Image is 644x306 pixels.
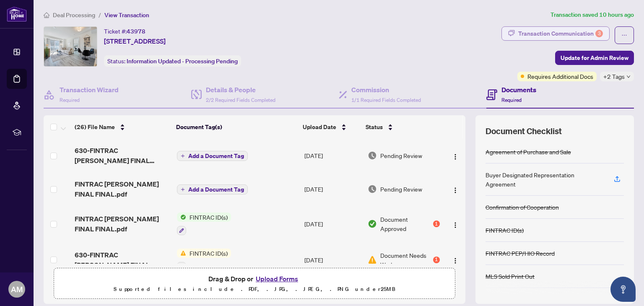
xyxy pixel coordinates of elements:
h4: Documents [501,85,536,95]
button: Add a Document Tag [177,150,248,161]
button: Add a Document Tag [177,184,248,195]
span: 2/2 Required Fields Completed [206,97,275,103]
img: logo [7,6,27,22]
img: Status Icon [177,213,186,222]
div: Transaction Communication [518,27,603,40]
button: Add a Document Tag [177,184,248,194]
div: Confirmation of Cooperation [486,202,559,212]
div: FINTRAC PEP/HIO Record [486,249,555,258]
button: Update for Admin Review [555,51,634,65]
img: Document Status [368,219,377,228]
article: Transaction saved 10 hours ago [551,10,634,20]
span: home [44,12,49,18]
span: FINTRAC ID(s) [186,249,231,258]
span: View Transaction [104,11,149,19]
button: Upload Forms [253,273,301,284]
button: Open asap [610,277,636,302]
span: AM [11,283,23,295]
img: Document Status [368,184,377,194]
button: Logo [449,217,462,231]
img: IMG-C12146554_1.jpg [44,27,97,66]
span: Requires Additional Docs [527,72,593,81]
th: (26) File Name [71,115,173,139]
td: [DATE] [301,139,364,172]
span: Required [501,97,522,103]
button: Add a Document Tag [177,151,248,161]
span: 630-FINTRAC [PERSON_NAME] FINAL FINAL.pdf [75,250,170,270]
div: Buyer Designated Representation Agreement [486,170,604,189]
img: Document Status [368,151,377,160]
button: Status IconFINTRAC ID(s) [177,213,231,235]
p: Supported files include .PDF, .JPG, .JPEG, .PNG under 25 MB [59,284,450,294]
h4: Transaction Wizard [60,85,119,95]
span: Deal Processing [53,11,95,19]
div: Status: [104,55,241,67]
img: Document Status [368,255,377,265]
span: Required [60,97,80,103]
span: Upload Date [303,122,336,132]
td: [DATE] [301,206,364,242]
th: Document Tag(s) [173,115,300,139]
span: Drag & Drop or [208,273,301,284]
h4: Details & People [206,85,275,95]
span: Status [366,122,383,132]
span: (26) File Name [75,122,115,132]
span: 630-FINTRAC [PERSON_NAME] FINAL FINAL final.pdf [75,145,170,166]
span: Pending Review [380,151,422,160]
span: +2 Tags [603,72,625,81]
img: Logo [452,187,459,194]
td: [DATE] [301,242,364,278]
img: Status Icon [177,249,186,258]
span: Document Needs Work [380,251,431,269]
button: Logo [449,253,462,267]
span: down [626,75,631,79]
div: 1 [433,220,440,227]
span: plus [181,154,185,158]
div: 3 [595,30,603,37]
div: Agreement of Purchase and Sale [486,147,571,156]
span: FINTRAC [PERSON_NAME] FINAL FINAL.pdf [75,179,170,199]
span: [STREET_ADDRESS] [104,36,166,46]
span: 1/1 Required Fields Completed [351,97,421,103]
th: Status [362,115,441,139]
div: MLS Sold Print Out [486,272,535,281]
span: Information Updated - Processing Pending [127,57,238,65]
span: plus [181,187,185,192]
span: Add a Document Tag [188,187,244,192]
button: Transaction Communication3 [501,26,610,41]
span: Document Approved [380,215,431,233]
button: Logo [449,149,462,162]
button: Status IconFINTRAC ID(s) [177,249,231,271]
span: FINTRAC [PERSON_NAME] FINAL FINAL.pdf [75,214,170,234]
button: Logo [449,182,462,196]
span: Drag & Drop orUpload FormsSupported files include .PDF, .JPG, .JPEG, .PNG under25MB [54,268,455,299]
span: Document Checklist [486,125,562,137]
span: 43978 [127,28,145,35]
span: FINTRAC ID(s) [186,213,231,222]
img: Logo [452,153,459,160]
span: Pending Review [380,184,422,194]
span: ellipsis [621,32,627,38]
h4: Commission [351,85,421,95]
div: FINTRAC ID(s) [486,226,524,235]
li: / [99,10,101,20]
div: Ticket #: [104,26,145,36]
span: Add a Document Tag [188,153,244,159]
span: Update for Admin Review [561,51,628,65]
th: Upload Date [299,115,362,139]
img: Logo [452,257,459,264]
div: 1 [433,257,440,263]
img: Logo [452,222,459,228]
td: [DATE] [301,172,364,206]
